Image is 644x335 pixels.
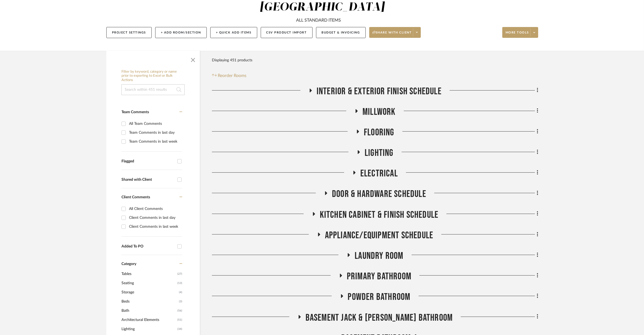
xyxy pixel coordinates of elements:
[177,306,182,315] span: (56)
[177,316,182,324] span: (51)
[179,288,182,297] span: (4)
[360,168,398,179] span: Electrical
[121,269,176,279] span: Tables
[121,297,178,306] span: Beds
[320,209,439,221] span: Kitchen Cabinet & Finish Schedule
[177,279,182,287] span: (13)
[372,31,412,39] span: Share with client
[121,70,185,82] h6: Filter by keyword, category or name prior to exporting to Excel or Bulk Actions
[212,55,252,66] div: Displaying 451 products
[121,244,175,249] div: Added To PO
[306,312,453,324] span: BASEMENT JACK & [PERSON_NAME] BATHROOM
[218,72,247,79] span: Reorder Rooms
[121,84,185,95] input: Search within 451 results
[355,250,403,262] span: Laundry Room
[121,306,176,315] span: Bath
[177,270,182,278] span: (27)
[296,17,341,24] div: ALL STANDARD ITEMS
[129,222,181,231] div: Client Comments in last week
[121,195,150,199] span: Client Comments
[121,110,149,114] span: Team Comments
[332,188,426,200] span: Door & Hardware Schedule
[261,27,313,38] button: CSV Product Import
[177,325,182,333] span: (34)
[129,205,181,213] div: All Client Comments
[121,315,176,324] span: Architectural Elements
[121,279,176,288] span: Seating
[129,213,181,222] div: Client Comments in last day
[188,53,198,64] button: Close
[121,288,178,297] span: Storage
[316,27,366,38] button: Budget & Invoicing
[129,137,181,146] div: Team Comments in last week
[506,31,529,39] span: More tools
[325,230,433,241] span: Appliance/Equipment Schedule
[121,159,175,164] div: Flagged
[347,271,411,282] span: Primary Bathroom
[106,27,152,38] button: Project Settings
[502,27,538,38] button: More tools
[129,128,181,137] div: Team Comments in last day
[212,72,247,79] button: Reorder Rooms
[317,86,442,97] span: Interior & Exterior Finish Schedule
[210,27,257,38] button: + Quick Add Items
[365,147,394,159] span: Lighting
[369,27,421,38] button: Share with client
[364,127,394,138] span: Flooring
[129,119,181,128] div: All Team Comments
[121,324,176,334] span: Lighting
[362,106,396,118] span: Millwork
[155,27,207,38] button: + Add Room/Section
[348,291,411,303] span: POWDER BATHROOM
[121,262,136,266] span: Category
[121,177,175,182] div: Shared with Client
[179,297,182,306] span: (3)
